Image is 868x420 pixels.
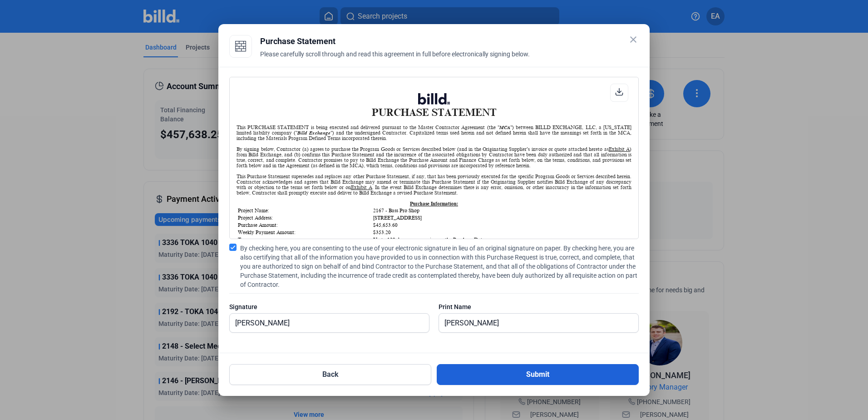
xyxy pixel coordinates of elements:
[373,207,631,214] td: 2167 - Bass Pro Shop
[230,314,419,332] input: Signature
[229,364,431,385] button: Back
[260,35,639,48] div: Purchase Statement
[237,229,372,235] td: Weekly Payment Amount:
[373,229,631,235] td: $353.20
[373,236,631,243] td: Up to 120 days, commencing on the Purchase Date
[237,146,631,168] div: By signing below, Contractor (a) agrees to purchase the Program Goods or Services described below...
[439,314,628,332] input: Print Name
[237,222,372,228] td: Purchase Amount:
[240,244,639,289] span: By checking here, you are consenting to the use of your electronic signature in lieu of an origin...
[260,50,639,70] div: Please carefully scroll through and read this agreement in full before electronically signing below.
[437,364,639,385] button: Submit
[297,130,330,135] i: Billd Exchange
[373,222,631,228] td: $45,653.60
[373,215,631,221] td: [STREET_ADDRESS]
[237,125,631,141] div: This PURCHASE STATEMENT is being executed and delivered pursuant to the Master Contractor Agreeme...
[410,201,458,206] u: Purchase Information:
[237,236,372,243] td: Term:
[237,93,631,118] h1: PURCHASE STATEMENT
[229,302,429,311] div: Signature
[628,34,639,45] mat-icon: close
[237,207,372,214] td: Project Name:
[499,125,510,130] i: MCA
[609,146,630,152] u: Exhibit A
[439,302,639,311] div: Print Name
[237,215,372,221] td: Project Address:
[237,174,631,195] div: This Purchase Statement supersedes and replaces any other Purchase Statement, if any, that has be...
[351,185,372,190] u: Exhibit A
